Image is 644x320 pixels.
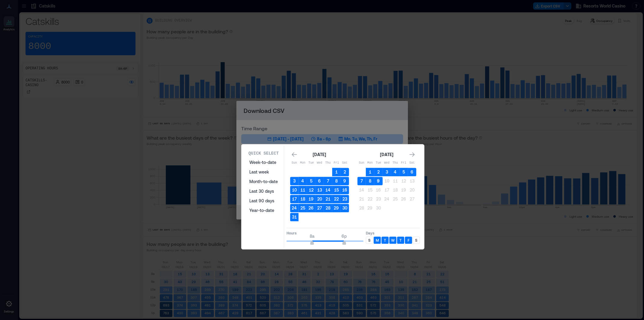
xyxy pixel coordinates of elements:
[391,186,399,194] button: 18
[324,186,332,194] button: 14
[341,161,349,165] p: Sat
[374,177,383,185] button: 9
[332,161,341,165] p: Fri
[315,159,324,167] th: Wednesday
[246,206,281,215] button: Year-to-date
[315,195,324,203] button: 20
[315,186,324,194] button: 13
[307,159,315,167] th: Tuesday
[246,158,281,167] button: Week-to-date
[383,186,391,194] button: 17
[374,204,383,212] button: 30
[246,167,281,177] button: Last week
[341,177,349,185] button: 9
[408,195,416,203] button: 27
[299,161,307,165] p: Mon
[357,195,366,203] button: 21
[290,213,299,221] button: 31
[341,186,349,194] button: 16
[307,204,315,212] button: 26
[315,161,324,165] p: Wed
[324,177,332,185] button: 7
[366,159,374,167] th: Monday
[399,177,408,185] button: 12
[290,195,299,203] button: 17
[310,234,314,239] span: 8a
[399,195,408,203] button: 26
[307,177,315,185] button: 5
[324,161,332,165] p: Thu
[357,161,366,165] p: Sun
[341,168,349,176] button: 2
[299,159,307,167] th: Monday
[324,159,332,167] th: Thursday
[315,177,324,185] button: 6
[383,161,391,165] p: Wed
[341,204,349,212] button: 30
[383,168,391,176] button: 3
[391,238,395,243] p: W
[368,238,370,243] p: S
[366,231,420,235] p: Days
[399,161,408,165] p: Fri
[290,161,299,165] p: Sun
[366,204,374,212] button: 29
[383,195,391,203] button: 24
[408,159,416,167] th: Saturday
[324,204,332,212] button: 28
[366,195,374,203] button: 22
[315,204,324,212] button: 27
[332,186,341,194] button: 15
[341,195,349,203] button: 23
[383,159,391,167] th: Wednesday
[376,238,379,243] p: M
[246,196,281,206] button: Last 90 days
[374,161,383,165] p: Tue
[299,177,307,185] button: 4
[290,177,299,185] button: 3
[374,159,383,167] th: Tuesday
[341,159,349,167] th: Saturday
[246,186,281,196] button: Last 30 days
[299,204,307,212] button: 25
[408,177,416,185] button: 13
[391,168,399,176] button: 4
[408,186,416,194] button: 20
[357,177,366,185] button: 7
[408,168,416,176] button: 6
[384,238,386,243] p: T
[307,186,315,194] button: 12
[374,186,383,194] button: 16
[366,161,374,165] p: Mon
[383,177,391,185] button: 10
[378,151,395,158] div: [DATE]
[324,195,332,203] button: 21
[399,186,408,194] button: 19
[290,204,299,212] button: 24
[399,168,408,176] button: 5
[357,159,366,167] th: Sunday
[408,161,416,165] p: Sat
[408,150,416,159] button: Go to next month
[332,168,341,176] button: 1
[408,238,409,243] p: F
[399,238,402,243] p: T
[332,204,341,212] button: 29
[374,195,383,203] button: 23
[342,234,347,239] span: 6p
[290,150,299,159] button: Go to previous month
[391,195,399,203] button: 25
[357,186,366,194] button: 14
[290,159,299,167] th: Sunday
[332,195,341,203] button: 22
[299,195,307,203] button: 18
[307,195,315,203] button: 19
[357,204,366,212] button: 28
[290,186,299,194] button: 10
[307,161,315,165] p: Tue
[248,150,279,156] p: Quick Select
[366,168,374,176] button: 1
[399,159,408,167] th: Friday
[391,161,399,165] p: Thu
[391,177,399,185] button: 11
